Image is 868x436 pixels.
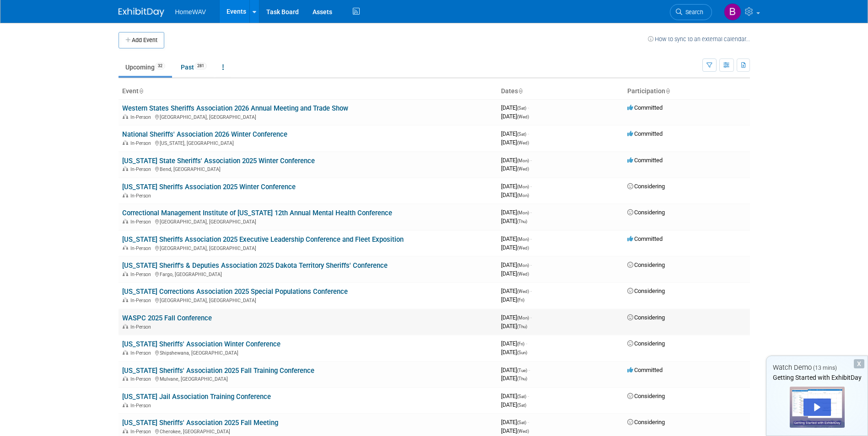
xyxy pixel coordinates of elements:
span: HomeWAV [175,8,206,16]
span: Considering [627,340,665,347]
span: [DATE] [501,287,532,294]
span: (Mon) [517,315,529,320]
span: In-Person [130,350,154,356]
div: Cherokee, [GEOGRAPHIC_DATA] [122,427,494,435]
span: [DATE] [501,183,532,190]
span: (Wed) [517,271,529,276]
img: ExhibitDay [119,8,164,17]
span: [DATE] [501,270,529,277]
span: Search [682,9,703,16]
img: In-Person Event [123,376,128,381]
span: In-Person [130,376,154,382]
span: In-Person [130,245,154,251]
th: Dates [497,84,624,99]
a: [US_STATE] Sheriffs' Association Winter Conference [122,340,280,348]
span: Considering [627,261,665,268]
a: National Sheriffs' Association 2026 Winter Conference [122,130,287,138]
span: [DATE] [501,209,532,216]
span: (Mon) [517,158,529,163]
img: In-Person Event [123,114,128,119]
span: [DATE] [501,191,529,198]
span: (Fri) [517,298,524,303]
img: In-Person Event [123,140,128,145]
span: - [530,261,532,268]
span: (Wed) [517,114,529,119]
div: [GEOGRAPHIC_DATA], [GEOGRAPHIC_DATA] [122,113,494,120]
span: (Sat) [517,420,526,425]
span: [DATE] [501,244,529,251]
span: (Wed) [517,289,529,294]
span: In-Person [130,403,154,409]
a: [US_STATE] Sheriffs' Association 2025 Fall Meeting [122,419,278,427]
span: In-Person [130,429,154,435]
button: Add Event [119,32,164,48]
span: Considering [627,419,665,425]
span: - [528,130,529,137]
a: Search [670,4,712,20]
span: (Thu) [517,376,527,381]
a: [US_STATE] Sheriffs Association 2025 Winter Conference [122,183,296,191]
th: Event [119,84,497,99]
th: Participation [624,84,750,99]
div: Play [803,399,831,416]
span: - [530,314,532,321]
img: In-Person Event [123,271,128,276]
span: (Wed) [517,429,529,434]
span: - [530,235,532,242]
a: How to sync to an external calendar... [648,36,750,43]
img: In-Person Event [123,403,128,407]
span: (Thu) [517,219,527,224]
span: In-Person [130,324,154,330]
span: (Mon) [517,193,529,198]
img: Brian Owens [724,3,741,21]
span: (Mon) [517,263,529,268]
span: Considering [627,314,665,321]
img: In-Person Event [123,350,128,355]
span: In-Person [130,114,154,120]
span: - [528,367,530,373]
span: Considering [627,287,665,294]
span: 281 [194,63,207,69]
span: (13 mins) [813,365,837,371]
div: Dismiss [854,359,864,368]
span: Committed [627,104,663,111]
img: In-Person Event [123,324,128,329]
span: - [528,419,529,425]
span: [DATE] [501,375,527,382]
a: [US_STATE] Sheriff's & Deputies Association 2025 Dakota Territory Sheriffs' Conference [122,261,388,270]
span: Committed [627,235,663,242]
a: Sort by Participation Type [665,87,670,95]
span: In-Person [130,166,154,172]
div: Shipshewana, [GEOGRAPHIC_DATA] [122,349,494,356]
span: (Sat) [517,132,526,137]
span: (Mon) [517,210,529,215]
span: (Wed) [517,140,529,145]
span: (Sat) [517,403,526,408]
img: In-Person Event [123,298,128,302]
span: In-Person [130,140,154,146]
span: [DATE] [501,113,529,120]
div: [GEOGRAPHIC_DATA], [GEOGRAPHIC_DATA] [122,218,494,225]
a: [US_STATE] Sheriffs' Association 2025 Fall Training Conference [122,367,314,375]
span: [DATE] [501,323,527,330]
span: In-Person [130,193,154,199]
div: [US_STATE], [GEOGRAPHIC_DATA] [122,139,494,146]
div: [GEOGRAPHIC_DATA], [GEOGRAPHIC_DATA] [122,296,494,303]
div: Fargo, [GEOGRAPHIC_DATA] [122,270,494,277]
span: [DATE] [501,235,532,242]
span: Committed [627,157,663,164]
span: (Mon) [517,184,529,189]
span: - [530,209,532,216]
a: Sort by Start Date [518,87,523,95]
span: In-Person [130,271,154,277]
span: [DATE] [501,130,529,137]
span: Committed [627,130,663,137]
span: Considering [627,183,665,190]
span: [DATE] [501,157,532,164]
span: [DATE] [501,314,532,321]
span: [DATE] [501,218,527,224]
a: [US_STATE] Jail Association Training Conference [122,393,271,401]
span: Committed [627,367,663,373]
div: Watch Demo [766,363,868,372]
span: - [526,340,527,347]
